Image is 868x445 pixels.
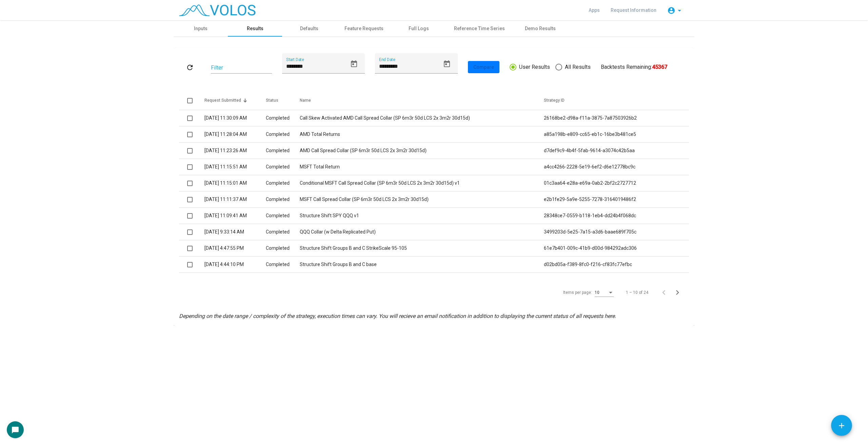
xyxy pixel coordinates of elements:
[204,143,266,159] td: [DATE] 11:23:26 AM
[516,63,550,71] span: User Results
[266,240,300,257] td: Completed
[589,7,600,13] span: Apps
[831,415,852,436] button: Add icon
[544,240,689,257] td: 61e7b401-009c-41b9-d00d-984292adc306
[544,97,565,103] div: Strategy ID
[344,25,383,32] div: Feature Requests
[440,57,454,71] button: Open calendar
[266,224,300,240] td: Completed
[266,126,300,143] td: Completed
[266,208,300,224] td: Completed
[204,257,266,273] td: [DATE] 4:44:10 PM
[409,25,429,32] div: Full Logs
[300,110,544,126] td: Call Skew Activated AMD Call Spread Collar (SP 6m3r 50d LCS 2x 3m2r 30d15d)
[266,159,300,175] td: Completed
[300,25,318,32] div: Defaults
[454,25,505,32] div: Reference Time Series
[300,175,544,191] td: Conditional MSFT Call Spread Collar (SP 6m3r 50d LCS 2x 3m2r 30d15d) v1
[544,110,689,126] td: 26168be2-d98a-f11a-3875-7a87503926b2
[626,289,648,296] div: 1 – 10 of 24
[473,64,494,70] span: Compare
[544,208,689,224] td: 28348ce7-0559-b118-1eb4-dd24b4f068dc
[204,159,266,175] td: [DATE] 11:15:51 AM
[204,126,266,143] td: [DATE] 11:28:04 AM
[544,191,689,208] td: e2b1fe29-5a9e-5255-7278-3164019486f2
[266,97,278,103] div: Status
[544,159,689,175] td: a4cc4266-2228-5e19-6ef2-d6e12778bc9c
[544,126,689,143] td: a85a198b-e809-cc65-eb1c-16be3b481ce5
[652,64,667,70] b: 45367
[544,257,689,273] td: d02bd05a-f389-8fc0-f216-cf83fc77efbc
[204,224,266,240] td: [DATE] 9:33:14 AM
[179,313,616,319] i: Depending on the date range / complexity of the strategy, execution times can vary. You will reci...
[204,175,266,191] td: [DATE] 11:15:01 AM
[563,289,592,296] div: Items per page:
[300,257,544,273] td: Structure Shift Groups B and C base
[204,208,266,224] td: [DATE] 11:09:41 AM
[468,61,499,73] button: Compare
[266,110,300,126] td: Completed
[266,143,300,159] td: Completed
[525,25,556,32] div: Demo Results
[544,143,689,159] td: d7def9c9-4b4f-5fab-9614-a3074c42b5aa
[266,97,300,103] div: Status
[667,6,675,15] mat-icon: account_circle
[562,63,591,71] span: All Results
[601,63,667,71] div: Backtests Remaining:
[266,175,300,191] td: Completed
[300,208,544,224] td: Structure Shift SPY QQQ v1
[595,290,599,295] span: 10
[247,25,263,32] div: Results
[300,240,544,257] td: Structure Shift Groups B and C StrikeScale 95-105
[300,97,544,103] div: Name
[605,4,662,16] a: Request Information
[204,191,266,208] td: [DATE] 11:11:37 AM
[544,224,689,240] td: 3499203d-5e25-7a15-a3d6-baae689f705c
[300,126,544,143] td: AMD Total Returns
[204,97,266,103] div: Request Submitted
[194,25,208,32] div: Inputs
[11,426,19,434] mat-icon: chat_bubble
[186,63,194,72] mat-icon: refresh
[204,240,266,257] td: [DATE] 4:47:55 PM
[659,286,673,299] button: Previous page
[266,257,300,273] td: Completed
[300,97,311,103] div: Name
[544,97,681,103] div: Strategy ID
[595,290,614,295] mat-select: Items per page:
[675,6,684,15] mat-icon: arrow_drop_down
[266,191,300,208] td: Completed
[837,421,846,430] mat-icon: add
[583,4,605,16] a: Apps
[673,286,686,299] button: Next page
[300,224,544,240] td: QQQ Collar (w Delta Replicated Put)
[300,143,544,159] td: AMD Call Spread Collar (SP 6m3r 50d LCS 2x 3m2r 30d15d)
[204,97,241,103] div: Request Submitted
[300,159,544,175] td: MSFT Total Return
[347,57,361,71] button: Open calendar
[204,110,266,126] td: [DATE] 11:30:09 AM
[611,7,656,13] span: Request Information
[300,191,544,208] td: MSFT Call Spread Collar (SP 6m3r 50d LCS 2x 3m2r 30d15d)
[544,175,689,191] td: 01c3aa64-e28a-e69a-0ab2-2bf2c2727712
